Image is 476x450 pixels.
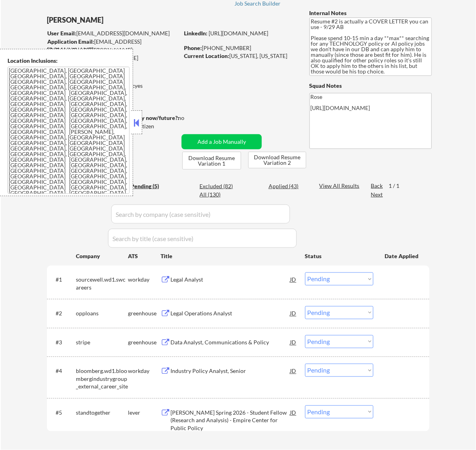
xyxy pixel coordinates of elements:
div: opploans [76,310,128,318]
div: Legal Operations Analyst [170,310,290,318]
div: Date Applied [385,252,420,260]
div: Back [371,182,384,190]
div: Status [305,249,373,263]
div: Location Inclusions: [8,57,130,65]
div: [PERSON_NAME][EMAIL_ADDRESS][PERSON_NAME][DOMAIN_NAME] [47,46,179,70]
div: #4 [56,367,70,375]
div: JD [290,364,298,378]
div: workday [128,276,161,284]
div: Internal Notes [310,9,432,17]
div: Excluded (82) [199,182,239,190]
div: #1 [56,276,70,284]
div: [PERSON_NAME] Spring 2026 - Student Fellow (Research and Analysis) - Empire Center for Public Policy [170,409,290,433]
div: JD [290,406,298,420]
div: [EMAIL_ADDRESS][DOMAIN_NAME] [47,29,179,37]
div: no [178,114,201,122]
div: [EMAIL_ADDRESS][DOMAIN_NAME] [47,38,179,53]
div: standtogether [76,409,128,417]
div: JD [290,335,298,350]
input: Search by title (case sensitive) [108,229,297,248]
div: Squad Notes [310,82,432,90]
strong: User Email: [47,30,76,37]
a: [URL][DOMAIN_NAME] [209,30,268,37]
div: 1 / 1 [389,182,407,190]
div: #3 [56,339,70,347]
div: Job Search Builder [234,1,281,6]
div: All (130) [199,191,239,199]
strong: Mailslurp Email: [47,46,88,53]
strong: Current Location: [184,52,229,59]
div: workday [128,367,161,375]
div: Industry Policy Analyst, Senior [170,367,290,375]
div: stripe [76,339,128,347]
div: View All Results [319,182,362,190]
a: Job Search Builder [234,0,281,8]
button: Download Resume Variation 1 [182,152,241,170]
div: JD [290,272,298,287]
div: Next [371,191,384,199]
div: JD [290,306,298,321]
strong: LinkedIn: [184,30,207,37]
strong: Phone: [184,44,202,51]
div: Title [161,252,298,260]
button: Add a Job Manually [182,134,262,149]
div: Data Analyst, Communications & Policy [170,339,290,347]
div: Legal Analyst [170,276,290,284]
input: Search by company (case sensitive) [111,205,290,224]
div: [US_STATE], [US_STATE] [184,52,296,60]
div: greenhouse [128,339,161,347]
div: #5 [56,409,70,417]
div: #2 [56,310,70,318]
div: ATS [128,252,161,260]
div: bloomberg.wd1.bloombergindustrygroup_external_career_site [76,367,128,391]
button: Download Resume Variation 2 [248,152,306,168]
div: sourcewell.wd1.swcareers [76,276,128,292]
div: [PHONE_NUMBER] [184,44,296,52]
div: Applied (43) [269,182,308,190]
div: lever [128,409,161,417]
div: greenhouse [128,310,161,318]
div: [PERSON_NAME] [47,15,210,25]
strong: Application Email: [47,38,94,45]
div: Pending (5) [131,182,170,190]
div: Company [76,252,128,260]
